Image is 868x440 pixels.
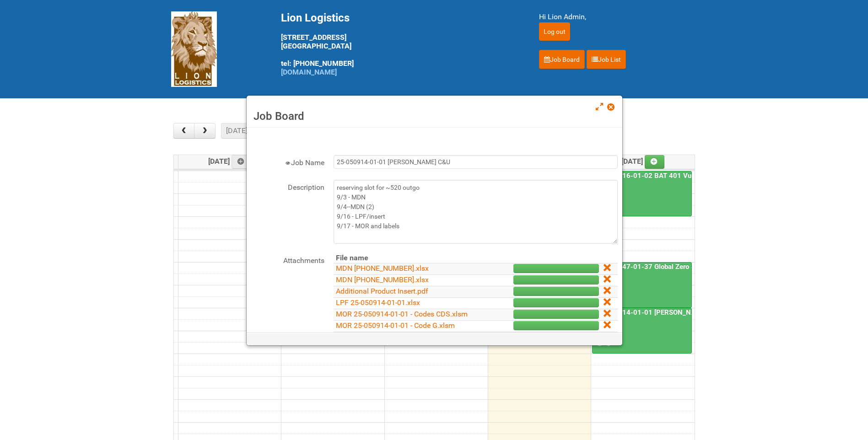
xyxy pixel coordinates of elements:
a: 25-050914-01-01 [PERSON_NAME] C&U [593,308,724,317]
a: MOR 25-050914-01-01 - Code G.xlsm [336,321,455,330]
span: [DATE] [621,157,665,166]
label: Job Name [251,155,324,168]
label: Attachments [251,253,324,266]
a: [DOMAIN_NAME] [281,68,337,76]
a: MDN [PHONE_NUMBER].xlsx [336,264,429,273]
a: Add an event [232,155,252,169]
span: [DATE] [208,157,252,166]
a: LPF 25-050914-01-01.xlsx [336,298,420,307]
a: MOR 25-050914-01-01 - Codes CDS.xlsm [336,310,468,318]
a: 24-079516-01-02 BAT 401 Vuse Box RCT [592,171,692,217]
th: File name [334,253,478,263]
a: 25-038947-01-37 Global Zero Sugar Tea Test [592,262,692,308]
h3: Job Board [253,109,615,123]
a: Add an event [645,155,665,169]
a: Additional Product Insert.pdf [336,287,428,295]
a: 25-038947-01-37 Global Zero Sugar Tea Test [593,263,739,271]
button: [DATE] [221,123,252,139]
div: [STREET_ADDRESS] [GEOGRAPHIC_DATA] tel: [PHONE_NUMBER] [281,11,516,76]
a: Lion Logistics [171,44,217,53]
a: 25-050914-01-01 [PERSON_NAME] C&U [592,308,692,354]
a: Job List [587,50,626,69]
a: MDN [PHONE_NUMBER].xlsx [336,275,429,284]
a: 24-079516-01-02 BAT 401 Vuse Box RCT [593,172,729,180]
a: Job Board [539,50,585,69]
input: Log out [539,22,570,41]
textarea: reserving slot for ~520 outgo 9/3 - MDN 9/4--MDN (2) 9/16 - LPF/insert 9/17 - MOR and labels [334,180,618,244]
div: Hi Lion Admin, [539,11,697,22]
span: Lion Logistics [281,11,350,24]
img: Lion Logistics [171,11,217,87]
label: Description [251,180,324,193]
